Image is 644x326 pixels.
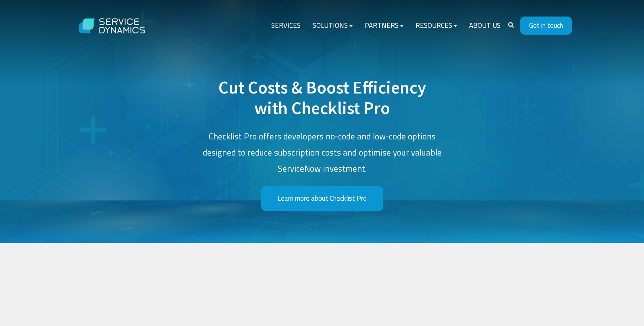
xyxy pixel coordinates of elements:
[201,129,443,177] p: Checklist Pro offers developers no-code and low-code options designed to reduce subscription cost...
[265,16,507,35] div: Navigation Menu
[261,186,383,211] a: Learn more about Checklist Pro
[409,16,463,35] a: Resources
[463,16,507,35] a: About Us
[265,16,307,35] a: Services
[72,10,153,42] img: Service Dynamics Logo - White
[520,17,572,35] a: Get in touch
[201,77,443,119] h2: Cut Costs & Boost Efficiency with Checklist Pro
[359,16,409,35] a: Partners
[307,16,359,35] a: Solutions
